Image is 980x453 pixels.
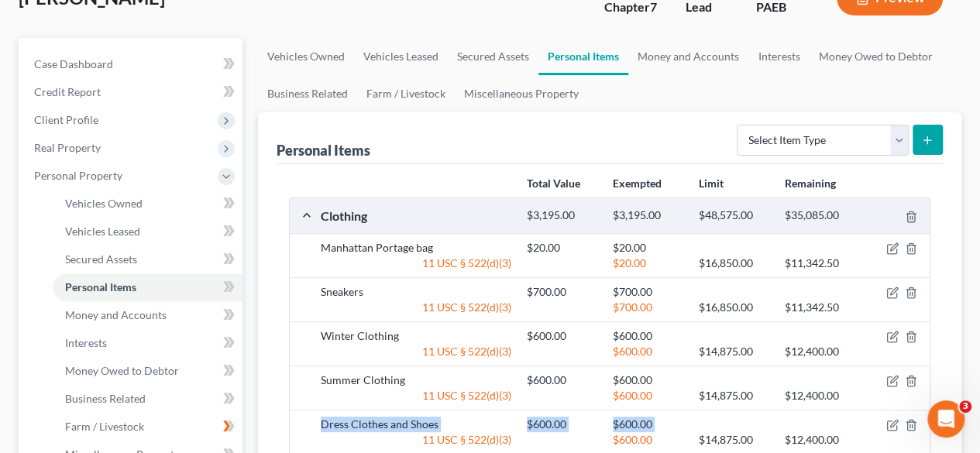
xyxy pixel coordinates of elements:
[53,190,242,218] a: Vehicles Owned
[65,197,143,210] span: Vehicles Owned
[699,177,724,190] strong: Limit
[53,329,242,357] a: Interests
[777,344,863,359] div: $12,400.00
[785,177,836,190] strong: Remaining
[691,256,777,271] div: $16,850.00
[748,38,809,75] a: Interests
[777,432,863,448] div: $12,400.00
[34,113,98,126] span: Client Profile
[927,400,965,438] iframe: Intercom live chat
[53,301,242,329] a: Money and Accounts
[538,38,628,75] a: Personal Items
[777,256,863,271] div: $11,342.50
[605,300,691,315] div: $700.00
[691,388,777,403] div: $14,875.00
[605,417,691,432] div: $600.00
[777,388,863,403] div: $12,400.00
[777,300,863,315] div: $11,342.50
[65,420,144,433] span: Farm / Livestock
[313,388,519,403] div: 11 USC § 522(d)(3)
[455,75,588,112] a: Miscellaneous Property
[53,413,242,441] a: Farm / Livestock
[959,400,971,413] span: 3
[53,385,242,413] a: Business Related
[448,38,538,75] a: Secured Assets
[34,57,113,70] span: Case Dashboard
[519,240,605,256] div: $20.00
[65,336,107,349] span: Interests
[519,284,605,300] div: $700.00
[605,372,691,388] div: $600.00
[519,417,605,432] div: $600.00
[519,328,605,344] div: $600.00
[53,357,242,385] a: Money Owed to Debtor
[313,372,519,388] div: Summer Clothing
[691,208,777,223] div: $48,575.00
[313,328,519,344] div: Winter Clothing
[34,169,122,182] span: Personal Property
[605,284,691,300] div: $700.00
[605,344,691,359] div: $600.00
[65,308,167,321] span: Money and Accounts
[613,177,662,190] strong: Exempted
[65,364,179,377] span: Money Owed to Debtor
[691,432,777,448] div: $14,875.00
[691,344,777,359] div: $14,875.00
[277,141,370,160] div: Personal Items
[605,388,691,403] div: $600.00
[519,208,605,223] div: $3,195.00
[34,141,101,154] span: Real Property
[313,300,519,315] div: 11 USC § 522(d)(3)
[605,328,691,344] div: $600.00
[628,38,748,75] a: Money and Accounts
[313,284,519,300] div: Sneakers
[777,208,863,223] div: $35,085.00
[313,432,519,448] div: 11 USC § 522(d)(3)
[313,256,519,271] div: 11 USC § 522(d)(3)
[65,392,146,405] span: Business Related
[527,177,580,190] strong: Total Value
[313,417,519,432] div: Dress Clothes and Shoes
[258,38,354,75] a: Vehicles Owned
[357,75,455,112] a: Farm / Livestock
[22,50,242,78] a: Case Dashboard
[691,300,777,315] div: $16,850.00
[809,38,941,75] a: Money Owed to Debtor
[34,85,101,98] span: Credit Report
[65,280,136,293] span: Personal Items
[53,245,242,273] a: Secured Assets
[313,208,519,224] div: Clothing
[605,208,691,223] div: $3,195.00
[605,256,691,271] div: $20.00
[53,273,242,301] a: Personal Items
[354,38,448,75] a: Vehicles Leased
[605,240,691,256] div: $20.00
[313,344,519,359] div: 11 USC § 522(d)(3)
[519,372,605,388] div: $600.00
[22,78,242,106] a: Credit Report
[258,75,357,112] a: Business Related
[65,225,140,238] span: Vehicles Leased
[65,252,137,266] span: Secured Assets
[313,240,519,256] div: Manhattan Portage bag
[605,432,691,448] div: $600.00
[53,218,242,245] a: Vehicles Leased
